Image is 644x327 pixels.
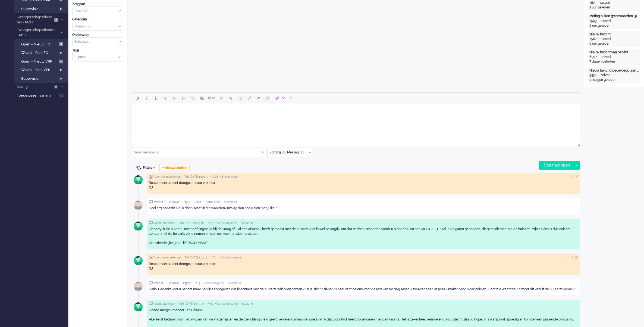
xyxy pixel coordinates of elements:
[72,33,123,37] div: Onderwerp
[131,173,145,187] img: avatar
[21,50,57,55] span: Wacht - Park FO
[131,219,145,233] img: avatar
[210,175,218,179] span: • 7628
[589,68,639,73] div: Nieuw bericht toegevoegd aan gesprek
[16,75,67,81] a: Supervisie 0
[575,142,580,147] div: Resize
[17,93,57,98] span: Toegewezen aan mij
[16,41,67,47] a: Open - Nieuw FO 3
[226,93,235,103] button: Add attachment
[601,19,611,23] div: closed
[220,175,238,179] span: • Status open
[54,85,58,89] span: 0
[217,93,226,103] button: Emoticons
[154,175,181,179] span: Agent gvandekempe
[131,279,145,293] img: avatar
[16,67,67,73] a: Wacht - Park VPK 0
[132,103,580,142] iframe: Rich Text Area
[589,5,639,10] div: 2 uur geleden
[211,256,218,260] span: • 7615
[16,92,68,98] a: Toegewezen aan mij 0
[189,93,198,103] button: Insert/edit link
[601,37,611,41] div: closed
[589,73,596,78] div: 5336
[206,302,213,306] span: • 7562
[149,200,153,204] img: ic_chat_grey.svg
[149,302,153,306] img: ic_chat_grey.svg
[149,206,578,211] div: Heel erg bedankt. Ga ik doen. Moet ik die waarden/uitslag dan nog delen met jullie ?
[72,17,123,22] div: Categorie
[143,166,157,169] span: Filters
[207,93,217,103] button: Table
[222,200,237,204] span: • inkomend
[589,1,596,5] div: 7615
[202,281,225,285] span: • Status opgelost
[206,221,213,225] span: • 7615
[21,7,57,12] span: Supervisie
[589,14,639,18] div: Meting buiten grenswaarden (3)
[165,281,191,285] span: • Tijd [DATE] 11:35:12
[596,19,601,23] div: -
[178,221,204,225] span: • Tijd [DATE] 12:45:38
[198,93,207,103] button: Insert/edit image
[131,300,145,314] img: avatar
[272,93,287,103] button: AI
[131,198,145,212] img: avatar
[72,53,123,62] div: Select Tags
[589,19,596,23] div: 7563
[131,254,145,267] img: avatar
[183,256,209,260] span: • Tijd [DATE] 11:49:21
[245,93,254,103] button: Fullscreen
[161,93,170,103] button: Strikethrough
[149,262,578,271] div: Reactie van patient doorgezet naar vpk-box GJ
[58,77,63,81] span: 0
[54,18,58,22] span: 2
[589,78,639,82] div: 13 dagen geleden
[220,256,243,260] span: • Status opgelost
[589,59,639,64] div: 7 dagen geleden
[16,6,67,12] a: Supervisie 0
[254,93,263,103] button: Clear formatting
[154,302,176,306] span: Agent stanmsc •
[193,200,201,204] span: • 7628
[290,96,292,100] span: 0
[133,93,142,103] button: Bold
[215,302,238,306] span: • Status gesloten
[589,50,639,55] div: Nieuw bericht van patiënt
[203,200,221,204] span: • Status open
[154,221,176,225] span: Agent stanmsc •
[152,93,161,103] button: Underline
[142,93,152,103] button: Italic
[21,67,57,73] span: Wacht - Park VPK
[58,51,63,55] span: 0
[21,76,57,81] span: Supervisie
[170,93,179,103] button: Bullet list
[149,221,153,225] img: ic_chat_grey.svg
[600,1,610,5] div: solved
[589,41,639,46] div: 6 uur geleden
[149,287,578,292] div: Hallo. Bedankt voor u bericht maar heb ik aangegeven dat ik contact met de huisarts heb opgenomen...
[72,2,123,7] div: Zorgpad
[215,221,238,225] span: • Status opgelost
[16,15,52,25] span: Zwangerschapsdiabetes - MZH
[235,93,245,103] button: Delay message
[601,55,611,59] div: solved
[72,48,123,53] div: Tags
[589,23,639,28] div: 6 uur geleden
[16,84,52,90] span: Overig
[59,42,63,46] span: 3
[539,161,573,169] div: Stuur als open
[263,93,272,103] button: Reset content
[59,60,63,64] span: 1
[179,93,189,103] button: Numbered list
[149,281,153,285] img: ic_chat_grey.svg
[597,55,601,59] div: -
[149,256,153,260] img: ic_note_grey.svg
[154,281,163,285] span: Patiënt
[596,1,600,5] div: -
[193,281,200,285] span: • 7615
[58,68,63,72] span: 0
[240,221,253,225] span: • uitgaand
[59,94,64,98] span: 0
[596,73,601,78] div: -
